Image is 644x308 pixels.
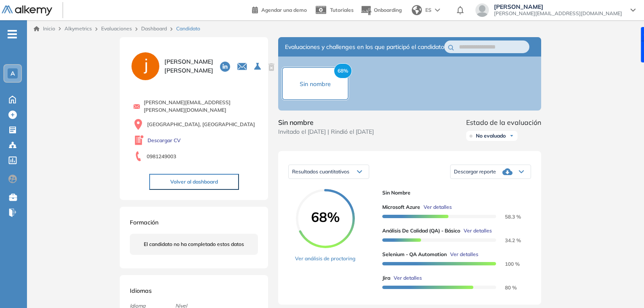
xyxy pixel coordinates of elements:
[476,132,506,139] span: No evaluado
[494,10,622,17] span: [PERSON_NAME][EMAIL_ADDRESS][DOMAIN_NAME]
[382,203,420,211] span: Microsoft Azure
[149,174,239,190] button: Volver al dashboard
[292,168,349,175] span: Resultados cuantitativos
[412,5,422,15] img: world
[420,203,452,211] button: Ver detalles
[509,133,514,138] img: Ícono de flecha
[285,43,444,51] span: Evaluaciones y challenges en los que participó el candidato
[278,117,374,127] span: Sin nombre
[464,227,492,235] span: Ver detalles
[495,213,521,220] span: 58.3 %
[34,25,55,32] a: Inicio
[382,251,447,258] span: Selenium - QA Automation
[466,117,541,127] span: Estado de la evaluación
[382,227,460,235] span: Análisis de Calidad (QA) - Básico
[495,261,520,267] span: 100 %
[394,274,422,282] span: Ver detalles
[360,1,402,19] button: Onboarding
[11,70,15,77] span: A
[2,5,52,16] img: Logo
[450,251,478,258] span: Ver detalles
[374,7,402,13] span: Onboarding
[130,51,161,82] img: PROFILE_MENU_LOGO_USER
[296,210,355,224] span: 68%
[148,137,181,144] a: Descargar CV
[130,219,158,226] span: Formación
[447,251,478,258] button: Ver detalles
[602,267,644,308] iframe: Chat Widget
[295,255,355,262] a: Ver análisis de proctoring
[278,127,374,136] span: Invitado el [DATE] | Rindió el [DATE]
[494,3,622,10] span: [PERSON_NAME]
[460,227,492,235] button: Ver detalles
[141,25,167,32] a: Dashboard
[454,168,496,175] span: Descargar reporte
[495,237,521,243] span: 34.2 %
[64,25,92,32] span: Alkymetrics
[495,284,517,291] span: 80 %
[144,99,258,114] span: [PERSON_NAME][EMAIL_ADDRESS][PERSON_NAME][DOMAIN_NAME]
[147,153,176,160] span: 0981249003
[382,189,524,197] span: Sin nombre
[252,4,307,14] a: Agendar una demo
[425,6,432,14] span: ES
[261,7,307,13] span: Agendar una demo
[176,25,200,32] span: Candidato
[300,80,331,88] span: Sin nombre
[130,287,152,294] span: Idiomas
[334,63,352,78] span: 68%
[435,8,440,12] img: arrow
[382,274,390,282] span: Jira
[330,7,354,13] span: Tutoriales
[8,33,17,35] i: -
[101,25,132,32] a: Evaluaciones
[424,203,452,211] span: Ver detalles
[144,240,244,248] span: El candidato no ha completado estos datos
[164,57,213,75] span: [PERSON_NAME] [PERSON_NAME]
[390,274,422,282] button: Ver detalles
[147,121,255,128] span: [GEOGRAPHIC_DATA], [GEOGRAPHIC_DATA]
